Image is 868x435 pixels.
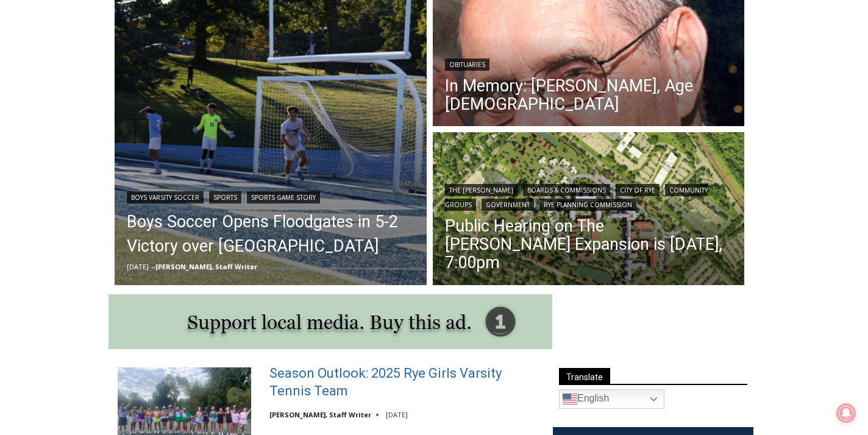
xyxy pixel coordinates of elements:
[433,132,745,288] a: Read More Public Hearing on The Osborn Expansion is Tuesday, 7:00pm
[293,118,591,152] a: Intern @ [DOMAIN_NAME]
[445,184,518,196] a: The [PERSON_NAME]
[319,121,565,149] span: Intern @ [DOMAIN_NAME]
[386,410,408,419] time: [DATE]
[445,217,733,272] a: Public Hearing on The [PERSON_NAME] Expansion is [DATE], 7:00pm
[563,392,577,406] img: en
[127,191,204,203] a: Boys Varsity Soccer
[559,389,664,409] a: English
[127,189,414,203] div: | |
[445,77,733,113] a: In Memory: [PERSON_NAME], Age [DEMOGRAPHIC_DATA]
[559,368,610,384] span: Translate
[247,191,320,203] a: Sports Game Story
[1,122,123,152] a: Open Tues. - Sun. [PHONE_NUMBER]
[616,184,660,196] a: City of Rye
[209,191,241,203] a: Sports
[539,199,636,211] a: Rye Planning Commission
[108,294,552,349] img: support local media, buy this ad
[152,262,155,271] span: –
[523,184,610,196] a: Boards & Commissions
[433,132,745,288] img: (PHOTO: Illustrative plan of The Osborn's proposed site plan from the July 10, 2025 planning comm...
[4,126,119,172] span: Open Tues. - Sun. [PHONE_NUMBER]
[127,210,414,258] a: Boys Soccer Opens Floodgates in 5-2 Victory over [GEOGRAPHIC_DATA]
[445,58,489,71] a: Obituaries
[269,410,371,419] a: [PERSON_NAME], Staff Writer
[126,76,179,146] div: "[PERSON_NAME]'s draw is the fine variety of pristine raw fish kept on hand"
[155,262,257,271] a: [PERSON_NAME], Staff Writer
[445,184,708,211] a: Community Groups
[445,182,733,211] div: | | | | |
[269,365,537,400] a: Season Outlook: 2025 Rye Girls Varsity Tennis Team
[308,1,576,118] div: "We would have speakers with experience in local journalism speak to us about their experiences a...
[482,199,534,211] a: Government
[127,262,149,271] time: [DATE]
